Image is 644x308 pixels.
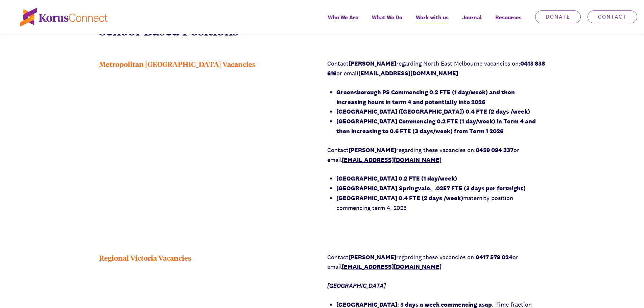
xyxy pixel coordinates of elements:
[99,59,317,222] div: Metropolitan [GEOGRAPHIC_DATA] Vacancies
[358,69,458,77] a: [EMAIL_ADDRESS][DOMAIN_NAME]
[327,59,545,78] p: Contact regarding North East Melbourne vacancies on: or email
[488,9,528,34] div: Resources
[416,13,449,22] span: Work with us
[20,8,108,26] img: korus-connect%2Fc5177985-88d5-491d-9cd7-4a1febad1357_logo.svg
[535,10,581,23] a: Donate
[409,9,455,34] a: Work with us
[349,60,396,67] strong: [PERSON_NAME]
[372,13,402,22] span: What We Do
[327,60,545,77] strong: 0413 838 616
[327,145,545,165] p: Contact regarding these vacancies on: or email
[342,156,442,164] a: [EMAIL_ADDRESS][DOMAIN_NAME]
[336,174,457,182] strong: [GEOGRAPHIC_DATA] 0.2 FTE (1 day/week)
[342,263,442,270] a: [EMAIL_ADDRESS][DOMAIN_NAME]
[462,13,482,22] span: Journal
[349,146,396,154] strong: [PERSON_NAME]
[349,253,396,261] strong: [PERSON_NAME]
[399,184,526,192] strong: Springvale, .0257 FTE (3 days per fortnight)
[336,194,463,202] strong: [GEOGRAPHIC_DATA] 0.4 FTE (2 days /week)
[336,108,530,115] strong: [GEOGRAPHIC_DATA] ([GEOGRAPHIC_DATA]) 0.4 FTE (2 days /week)
[336,117,536,135] strong: [GEOGRAPHIC_DATA] Commencing 0.2 FTE (1 day/week) in Term 4 and then increasing to 0.6 FTE (3 day...
[328,13,358,22] span: Who We Are
[336,193,545,213] li: maternity position commencing term 4, 2025
[476,253,512,261] strong: 0417 579 024
[327,253,545,272] p: Contact regarding these vacancies on: or email
[455,9,488,34] a: Journal
[321,9,365,34] a: Who We Are
[336,88,515,106] strong: Greensborough PS Commencing 0.2 FTE (1 day/week) and then increasing hours in term 4 and potentia...
[336,184,397,192] strong: [GEOGRAPHIC_DATA]
[476,146,514,154] strong: 0459 094 337
[588,10,637,23] a: Contact
[327,282,386,289] em: [GEOGRAPHIC_DATA]
[365,9,409,34] a: What We Do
